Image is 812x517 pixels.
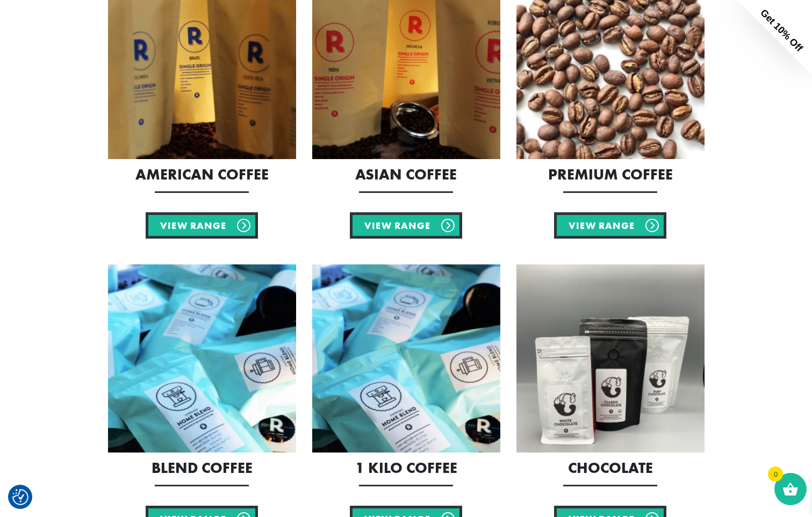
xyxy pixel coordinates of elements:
a: View Range [350,212,462,239]
h2: Premium Coffee [516,167,705,182]
h2: Blend Coffee [108,461,296,476]
a: View Range [554,212,666,239]
img: Chocolate [516,264,705,453]
h2: American Coffee [108,167,296,182]
h2: Chocolate [516,461,705,476]
button: Consent Preferences [12,489,28,505]
span: Get 10% Off [758,7,804,53]
img: Blend Coffee [108,264,296,453]
img: Revisit consent button [12,489,28,505]
span: 0 [768,466,783,482]
a: View Range [146,212,258,239]
h2: Asian Coffee [312,167,500,182]
h2: 1 Kilo Coffee [312,461,500,476]
img: 1 Kilo Coffee [312,264,500,453]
